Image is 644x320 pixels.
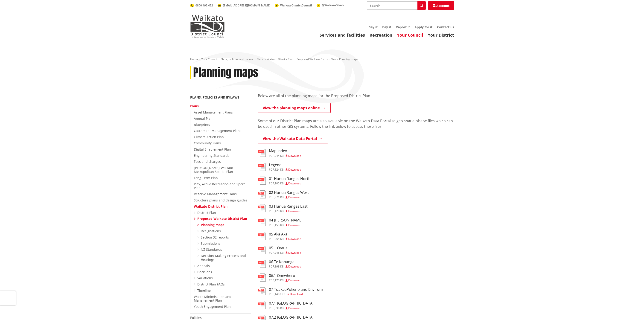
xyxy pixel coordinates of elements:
[288,209,301,213] span: Download
[258,204,308,212] a: 03 Hunua Ranges East pdf,420 KB Download
[258,149,266,157] img: document-pdf.svg
[201,235,229,239] a: Section 32 reports
[339,57,358,61] span: Planning maps
[258,287,323,296] a: 07 TuakauPokeno and Environs pdf,1482 KB Download
[258,190,266,198] img: document-pdf.svg
[269,182,311,185] div: ,
[269,204,308,209] h3: 03 Hunua Ranges East
[190,95,239,99] a: Plans, policies and bylaws
[269,168,274,172] span: pdf
[269,163,301,167] h3: Legend
[288,278,301,282] span: Download
[290,292,303,296] span: Download
[269,196,309,199] div: ,
[194,159,221,164] a: Fees and charges
[269,260,301,264] h3: 06 Te Kohanga
[201,57,217,61] a: Your Council
[288,306,301,310] span: Download
[194,147,231,151] a: Digital Enablement Plan
[190,58,454,61] nav: breadcrumb
[201,229,221,233] a: Designations
[197,216,247,221] a: Proposed Waikato District Plan
[258,287,266,295] img: document-pdf.svg
[428,1,454,10] a: Account
[288,223,301,227] span: Download
[275,209,284,213] span: 420 KB
[194,110,233,114] a: Asset Management Plans
[258,273,301,282] a: 06.1 Onewhero pdf,175 KB Download
[269,223,274,227] span: pdf
[258,232,301,240] a: 05 Aka Aka pdf,955 KB Download
[269,210,308,212] div: ,
[258,218,303,226] a: 04 [PERSON_NAME] pdf,155 KB Download
[269,279,301,282] div: ,
[258,301,266,309] img: document-pdf.svg
[197,282,225,286] a: District Plan FAQs
[275,265,284,268] span: 898 KB
[269,273,301,278] h3: 06.1 Onewhero
[297,57,336,61] a: Proposed Waikato District Plan
[288,265,301,268] span: Download
[269,315,314,320] h3: 07.2 [GEOGRAPHIC_DATA]
[197,264,210,268] a: Appeals
[275,195,284,199] span: 371 KB
[197,288,211,293] a: Timeline
[275,154,284,158] span: 944 KB
[269,251,301,254] div: ,
[197,276,213,280] a: Variations
[258,232,266,240] img: document-pdf.svg
[258,260,266,268] img: document-pdf.svg
[269,177,311,181] h3: 01 Hunua Ranges North
[428,32,454,38] a: Your District
[258,177,266,185] img: document-pdf.svg
[269,293,323,296] div: ,
[194,294,231,303] a: Waste Minimisation and Management Plan
[201,223,224,227] a: Planning maps
[258,103,331,113] a: View the planning maps online
[258,118,454,129] p: Some of our District Plan maps are also available on the Waikato Data Portal as geo spatial shape...
[201,241,220,246] a: Submissions
[258,177,311,185] a: 01 Hunua Ranges North pdf,105 KB Download
[258,246,266,254] img: document-pdf.svg
[269,246,301,250] h3: 05.1 Otaua
[218,3,270,7] a: [EMAIL_ADDRESS][DOMAIN_NAME]
[269,154,274,158] span: pdf
[280,3,312,7] span: WaikatoDistrictCouncil
[258,134,328,143] a: View the Waikato Data Portal
[269,265,274,268] span: pdf
[370,32,392,38] a: Recreation
[221,57,254,61] a: Plans, policies and bylaws
[258,301,314,309] a: 07.1 [GEOGRAPHIC_DATA] pdf,538 KB Download
[269,168,301,171] div: ,
[269,301,314,305] h3: 07.1 [GEOGRAPHIC_DATA]
[269,195,274,199] span: pdf
[269,224,303,227] div: ,
[269,292,274,296] span: pdf
[275,181,284,185] span: 105 KB
[194,116,213,121] a: Annual Plan
[190,104,199,108] a: Plans
[258,260,301,268] a: 06 Te Kohanga pdf,898 KB Download
[275,292,285,296] span: 1482 KB
[194,122,210,127] a: Blueprints
[258,218,266,226] img: document-pdf.svg
[288,168,301,172] span: Download
[194,141,221,145] a: Community Plans
[194,182,245,190] a: Play, Active Recreation and Sport Plan
[397,32,423,38] a: Your Council
[258,93,454,99] p: Below are all of the planning maps for the Proposed District Plan.
[269,287,323,292] h3: 07 TuakauPokeno and Environs
[258,273,266,282] img: document-pdf.svg
[269,181,274,185] span: pdf
[258,163,266,171] img: document-pdf.svg
[201,253,246,262] a: Decision-Making Process and Hearings
[190,315,202,320] a: Policies
[369,25,378,29] a: Say it
[269,251,274,255] span: pdf
[193,66,258,79] h1: Planning maps
[258,163,301,171] a: Legend pdf,124 KB Download
[197,270,212,274] a: Decisions
[195,3,213,7] span: 0800 492 452
[320,32,365,38] a: Services and facilities
[269,154,301,157] div: ,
